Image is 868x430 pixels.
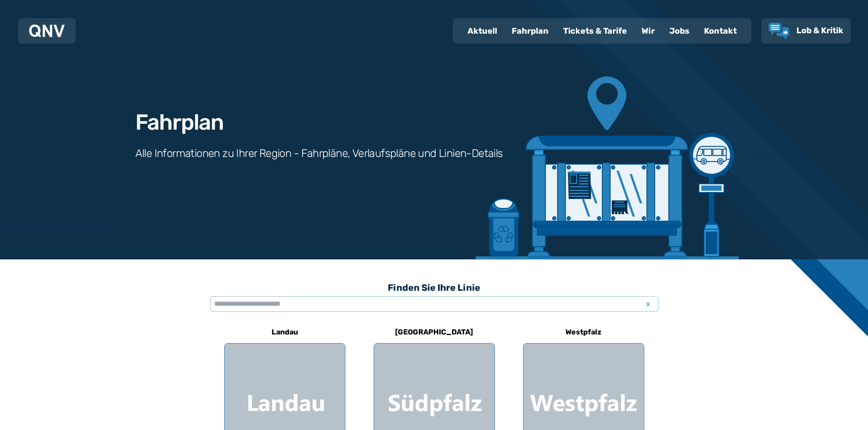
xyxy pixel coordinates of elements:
span: Lob & Kritik [796,25,843,35]
span: x [642,298,655,309]
a: Fahrplan [504,19,556,43]
a: Kontakt [697,19,744,43]
h1: Fahrplan [135,111,224,133]
h6: [GEOGRAPHIC_DATA] [391,325,477,339]
a: Aktuell [460,19,504,43]
a: Jobs [662,19,697,43]
a: Wir [634,19,662,43]
h3: Alle Informationen zu Ihrer Region - Fahrpläne, Verlaufspläne und Linien-Details [135,146,503,161]
h6: Westpfalz [562,325,605,339]
a: Tickets & Tarife [556,19,634,43]
a: Lob & Kritik [769,23,843,39]
h6: Landau [268,325,302,339]
a: QNV Logo [29,22,65,40]
img: QNV Logo [29,25,65,37]
h3: Finden Sie Ihre Linie [210,278,658,298]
